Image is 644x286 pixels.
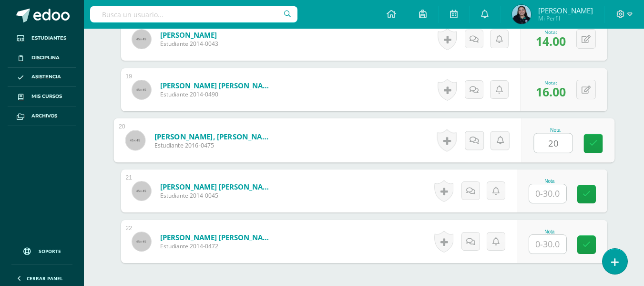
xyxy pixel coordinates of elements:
a: Soporte [11,238,72,262]
div: Nota [529,229,571,234]
div: Nota [529,179,571,184]
input: 0-30.0 [529,184,566,203]
img: 45x45 [125,130,145,150]
span: Soporte [39,248,61,254]
a: Disciplina [8,48,76,68]
div: Nota: [536,79,566,86]
img: 45x45 [132,80,151,99]
span: Estudiantes [31,34,66,42]
span: Archivos [31,112,57,120]
a: [PERSON_NAME], [PERSON_NAME] [154,131,272,141]
span: 14.00 [536,33,566,49]
span: Estudiante 2014-0043 [160,40,218,48]
span: Mi Perfil [538,14,593,22]
a: Archivos [8,106,76,126]
a: Estudiantes [8,29,76,48]
a: [PERSON_NAME] [PERSON_NAME] [160,182,275,191]
a: [PERSON_NAME] [PERSON_NAME] [160,233,275,242]
span: Estudiante 2014-0472 [160,242,275,250]
span: Estudiante 2016-0475 [154,141,272,150]
span: Asistencia [31,73,61,81]
span: Mis cursos [31,93,62,100]
span: Disciplina [31,54,60,62]
a: Mis cursos [8,87,76,106]
a: [PERSON_NAME] [160,30,218,40]
span: Estudiante 2014-0045 [160,191,275,200]
div: Nota [533,127,577,133]
div: Nota: [536,29,566,35]
img: 45x45 [132,181,151,201]
input: Busca un usuario... [90,6,297,22]
a: [PERSON_NAME] [PERSON_NAME] [160,81,275,90]
span: Estudiante 2014-0490 [160,90,275,98]
a: Asistencia [8,68,76,87]
span: 16.00 [536,84,566,100]
input: 0-30.0 [529,235,566,254]
img: 45x45 [132,30,151,49]
span: [PERSON_NAME] [538,6,593,15]
input: 0-30.0 [534,134,572,153]
img: 8c46c7f4271155abb79e2bc50b6ca956.png [512,5,531,24]
span: Cerrar panel [27,275,63,282]
img: 45x45 [132,232,151,251]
